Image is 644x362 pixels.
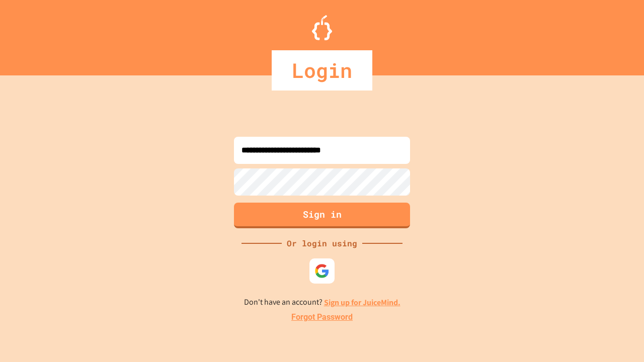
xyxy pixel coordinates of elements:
div: Login [272,50,372,90]
div: Or login using [282,237,362,249]
img: google-icon.svg [314,263,330,279]
button: Sign in [234,203,410,228]
a: Sign up for JuiceMind. [324,297,400,308]
p: Don't have an account? [244,296,400,309]
a: Forgot Password [291,311,353,323]
img: Logo.svg [312,15,332,40]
